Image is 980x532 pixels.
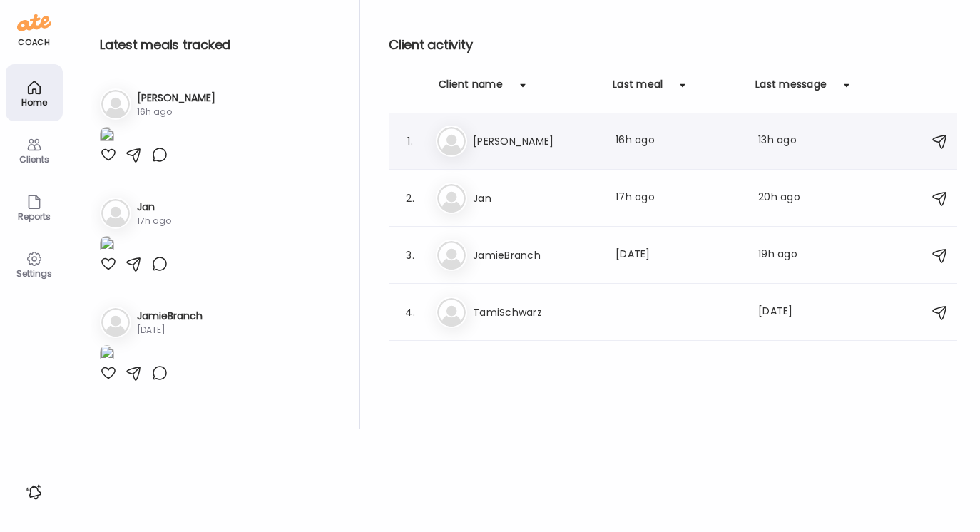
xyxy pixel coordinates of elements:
[437,241,466,270] img: bg-avatar-default.svg
[100,34,337,56] h2: Latest meals tracked
[402,304,419,321] div: 4.
[758,304,814,321] div: [DATE]
[137,200,171,215] h3: Jan
[9,212,60,221] div: Reports
[437,298,466,327] img: bg-avatar-default.svg
[137,215,171,227] div: 17h ago
[473,304,598,321] h3: TamiSchwarz
[473,247,598,264] h3: JamieBranch
[616,190,741,207] div: 17h ago
[101,199,130,227] img: bg-avatar-default.svg
[755,77,827,100] div: Last message
[616,247,741,264] div: [DATE]
[101,308,130,337] img: bg-avatar-default.svg
[137,91,215,106] h3: [PERSON_NAME]
[473,190,598,207] h3: Jan
[101,90,130,118] img: bg-avatar-default.svg
[439,77,503,100] div: Client name
[17,11,51,34] img: ate
[616,133,741,150] div: 16h ago
[437,184,466,213] img: bg-avatar-default.svg
[9,98,60,107] div: Home
[137,309,203,324] h3: JamieBranch
[758,247,814,264] div: 19h ago
[758,190,814,207] div: 20h ago
[9,155,60,164] div: Clients
[402,133,419,150] div: 1.
[18,36,50,48] div: coach
[100,345,114,364] img: images%2FXImTVQBs16eZqGQ4AKMzePIDoFr2%2FcR4pTXF4rrD5Cv7Ysf1t%2FSrb4EPEaeQXTFGD5vQCm_1080
[758,133,814,150] div: 13h ago
[402,190,419,207] div: 2.
[389,34,957,56] h2: Client activity
[100,127,114,146] img: images%2F34M9xvfC7VOFbuVuzn79gX2qEI22%2FiN0x2lhoFyzTilrEvMQm%2Fqrdqh38YGosczjLSgHZw_1080
[473,133,598,150] h3: [PERSON_NAME]
[137,106,215,118] div: 16h ago
[137,324,203,337] div: [DATE]
[437,127,466,155] img: bg-avatar-default.svg
[9,269,60,278] div: Settings
[402,247,419,264] div: 3.
[100,236,114,255] img: images%2FgxsDnAh2j9WNQYhcT5jOtutxUNC2%2F1f7USNN3dpfFJa2yPup8%2FWw2606MKVTxL9aVOD4AX_1080
[613,77,663,100] div: Last meal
